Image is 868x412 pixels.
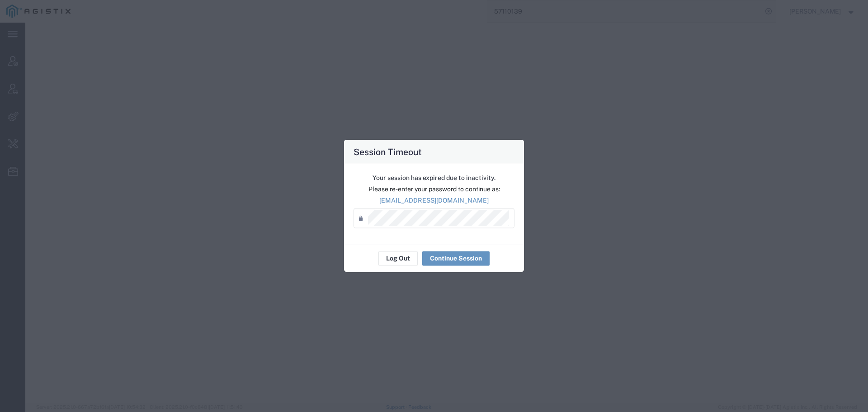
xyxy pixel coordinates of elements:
[354,173,514,182] p: Your session has expired due to inactivity.
[354,195,514,205] p: [EMAIL_ADDRESS][DOMAIN_NAME]
[354,145,422,158] h4: Session Timeout
[422,251,490,265] button: Continue Session
[354,184,514,194] p: Please re-enter your password to continue as:
[378,251,418,265] button: Log Out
